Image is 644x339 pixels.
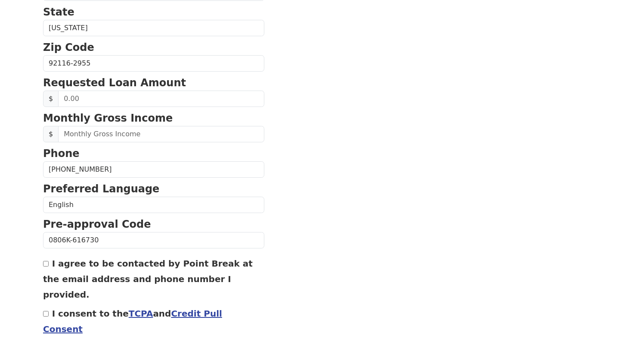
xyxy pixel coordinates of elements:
strong: State [43,6,74,18]
strong: Pre-approval Code [43,218,151,230]
input: Zip Code [43,55,264,72]
span: $ [43,126,59,142]
strong: Preferred Language [43,183,159,195]
span: $ [43,91,59,107]
p: Monthly Gross Income [43,110,264,126]
label: I consent to the and [43,308,222,334]
label: I agree to be contacted by Point Break at the email address and phone number I provided. [43,258,253,300]
strong: Zip Code [43,41,94,53]
strong: Phone [43,148,80,160]
input: 0.00 [58,91,264,107]
input: Phone [43,161,264,178]
strong: Requested Loan Amount [43,77,186,89]
a: TCPA [129,308,153,319]
input: Pre-approval Code [43,232,264,248]
input: Monthly Gross Income [58,126,264,142]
